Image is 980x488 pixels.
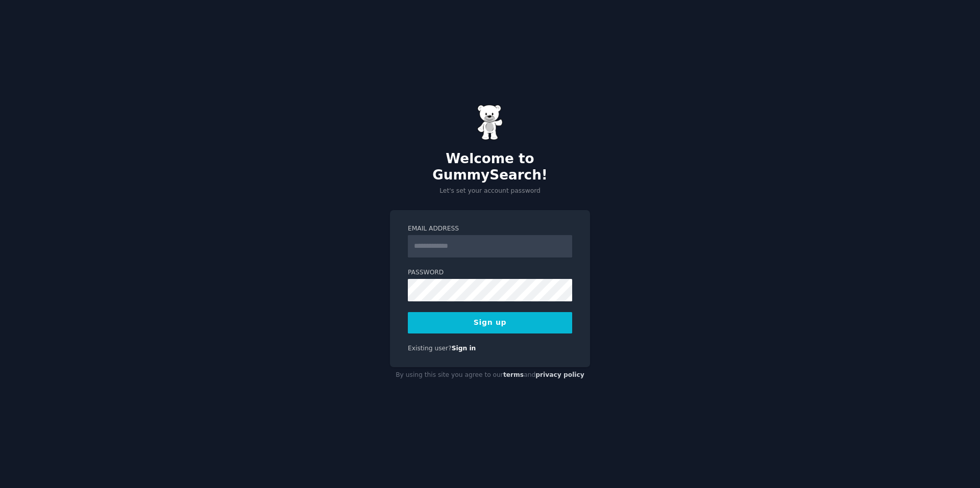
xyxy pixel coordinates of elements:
span: Existing user? [408,345,452,352]
a: Sign in [452,345,476,352]
a: terms [503,371,524,378]
button: Sign up [408,312,572,333]
div: By using this site you agree to our and [390,367,590,383]
h2: Welcome to GummySearch! [390,151,590,183]
label: Email Address [408,224,572,234]
img: Gummy Bear [477,105,503,140]
p: Let's set your account password [390,187,590,196]
label: Password [408,268,572,277]
a: privacy policy [535,371,584,378]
